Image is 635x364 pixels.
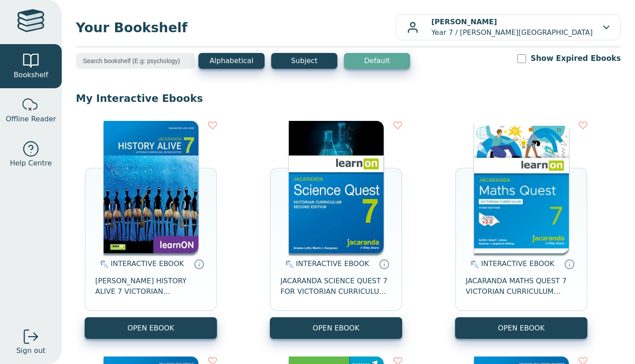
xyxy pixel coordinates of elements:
img: interactive.svg [468,259,479,270]
p: Year 7 / [PERSON_NAME][GEOGRAPHIC_DATA] [431,17,593,38]
img: interactive.svg [97,259,108,270]
img: interactive.svg [283,259,294,270]
a: Interactive eBooks are accessed online via the publisher’s portal. They contain interactive resou... [379,259,389,269]
a: Interactive eBooks are accessed online via the publisher’s portal. They contain interactive resou... [194,259,204,269]
span: INTERACTIVE EBOOK [481,259,554,268]
a: Interactive eBooks are accessed online via the publisher’s portal. They contain interactive resou... [564,259,575,269]
img: d4781fba-7f91-e911-a97e-0272d098c78b.jpg [104,121,198,253]
span: JACARANDA SCIENCE QUEST 7 FOR VICTORIAN CURRICULUM LEARNON 2E EBOOK [280,276,392,297]
span: INTERACTIVE EBOOK [111,259,184,268]
span: [PERSON_NAME] HISTORY ALIVE 7 VICTORIAN CURRICULUM LEARNON EBOOK 2E [95,276,206,297]
button: Default [344,53,410,69]
label: Show Expired Ebooks [530,53,621,64]
span: INTERACTIVE EBOOK [296,259,369,268]
button: [PERSON_NAME]Year 7 / [PERSON_NAME][GEOGRAPHIC_DATA] [396,14,621,41]
img: b87b3e28-4171-4aeb-a345-7fa4fe4e6e25.jpg [474,121,569,253]
button: Alphabetical [198,53,265,69]
span: Sign out [16,345,45,356]
span: Offline Reader [6,114,56,124]
button: Subject [271,53,337,69]
input: Search bookshelf (E.g: psychology) [76,53,195,69]
b: [PERSON_NAME] [431,18,497,26]
button: OPEN EBOOK [270,317,402,339]
button: OPEN EBOOK [455,317,587,339]
span: Bookshelf [14,70,48,80]
img: 329c5ec2-5188-ea11-a992-0272d098c78b.jpg [289,121,384,253]
button: OPEN EBOOK [85,317,217,339]
p: My Interactive Ebooks [76,92,621,105]
span: JACARANDA MATHS QUEST 7 VICTORIAN CURRICULUM LEARNON EBOOK 3E [466,276,577,297]
span: Help Centre [10,158,52,169]
span: Your Bookshelf [76,18,396,38]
